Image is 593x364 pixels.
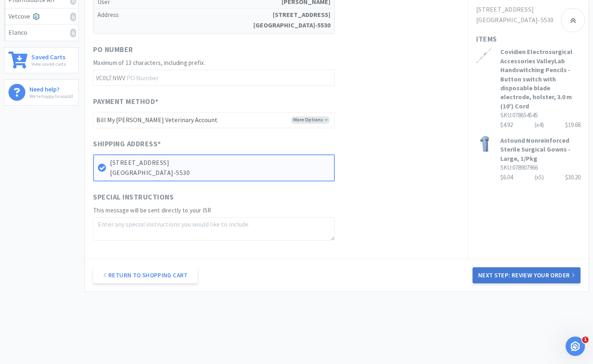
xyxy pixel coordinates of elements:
[473,267,581,283] button: Next Step: Review Your Order
[500,164,538,171] span: SKU: 078907966
[565,173,581,182] div: $30.20
[582,337,589,343] span: 1
[565,120,581,130] div: $19.68
[93,267,198,283] a: Return to Shopping Cart
[253,10,330,30] strong: [STREET_ADDRESS] [GEOGRAPHIC_DATA]-5530
[93,191,174,203] span: Special Instructions
[93,70,127,85] span: VC0LTNWV
[476,33,581,45] h1: Items
[8,11,74,22] div: Vetcove
[93,59,205,67] span: Maximum of 13 characters, including prefix.
[31,60,66,68] p: View saved carts
[93,138,161,150] span: Shipping Address *
[476,136,492,152] img: 286ab98042b24734a66d292b162ca6fe_70843.jpeg
[476,15,581,25] h2: [GEOGRAPHIC_DATA]-5530
[29,92,73,100] p: We're happy to assist!
[29,84,73,92] h6: Need help?
[500,47,581,110] h3: Covidien Electrosurgical Accessories ValleyLab Handswitching Pencils - Button switch with disposa...
[500,120,581,130] div: $4.92
[476,4,581,15] h2: [STREET_ADDRESS]
[93,206,211,214] span: This message will be sent directly to your ISR
[70,29,76,37] i: 0
[70,12,76,21] i: 0
[93,70,335,86] input: PO Number
[535,120,544,130] div: (x 4 )
[500,111,538,119] span: SKU: 078654545
[476,47,492,63] img: 5ea062ba3b104f218b594ef419a8c62a_62139.jpeg
[97,8,330,31] h5: Address
[31,52,66,60] h6: Saved Carts
[93,96,159,108] span: Payment Method *
[566,337,585,356] iframe: Intercom live chat
[535,173,544,182] div: (x 5 )
[110,158,330,168] p: [STREET_ADDRESS]
[500,173,581,182] div: $6.04
[500,136,581,163] h3: Astound Nonreinforced Sterile Surgical Gowns - Large, 1/Pkg
[93,44,133,56] span: PO Number
[4,8,78,25] a: Vetcove0
[4,25,78,41] a: Elanco0
[110,168,330,178] p: [GEOGRAPHIC_DATA]-5530
[8,27,74,38] div: Elanco
[4,47,79,73] a: Saved CartsView saved carts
